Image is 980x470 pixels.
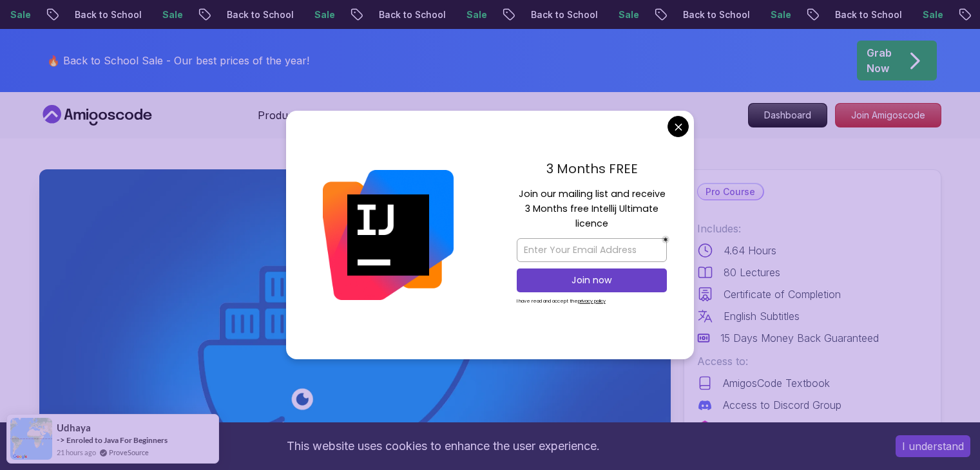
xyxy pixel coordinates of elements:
a: ProveSource [109,447,149,458]
img: provesource social proof notification image [10,418,52,460]
p: Back to School [213,8,301,21]
img: jetbrains logo [697,420,713,436]
a: Join Amigoscode [835,103,941,127]
p: IntelliJ IDEA Ultimate [723,420,820,436]
p: Sale [757,8,798,21]
p: English Subtitles [724,308,800,324]
button: Accept cookies [896,435,970,457]
p: Includes: [697,221,928,236]
p: 80 Lectures [724,265,780,280]
p: Access to: [697,353,928,369]
p: Products [258,108,302,123]
p: Grab Now [867,45,892,76]
span: 21 hours ago [57,447,96,458]
p: Sale [301,8,342,21]
p: Join Amigoscode [836,104,941,127]
span: -> [57,435,65,445]
button: Products [258,108,318,133]
p: Sale [453,8,494,21]
p: Sale [605,8,646,21]
p: Back to School [517,8,605,21]
a: Testimonials [496,108,556,123]
p: Back to School [821,8,909,21]
a: Pricing [437,108,470,123]
p: Back to School [61,8,149,21]
span: Udhaya [57,422,91,433]
p: 🔥 Back to School Sale - Our best prices of the year! [47,53,309,68]
p: 4.64 Hours [724,243,776,258]
a: Enroled to Java For Beginners [66,435,168,445]
p: 15 Days Money Back Guaranteed [720,330,879,346]
p: Sale [149,8,190,21]
p: Dashboard [749,104,827,127]
p: AmigosCode Textbook [723,375,830,391]
p: Pro Course [698,184,763,200]
div: This website uses cookies to enhance the user experience. [10,432,876,460]
a: For Business [582,108,645,123]
a: Dashboard [748,103,827,127]
p: Back to School [669,8,757,21]
p: Resources [343,108,396,123]
p: Sale [909,8,950,21]
p: Access to Discord Group [723,397,841,413]
p: Certificate of Completion [724,287,841,302]
p: Back to School [365,8,453,21]
button: Resources [343,108,411,133]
